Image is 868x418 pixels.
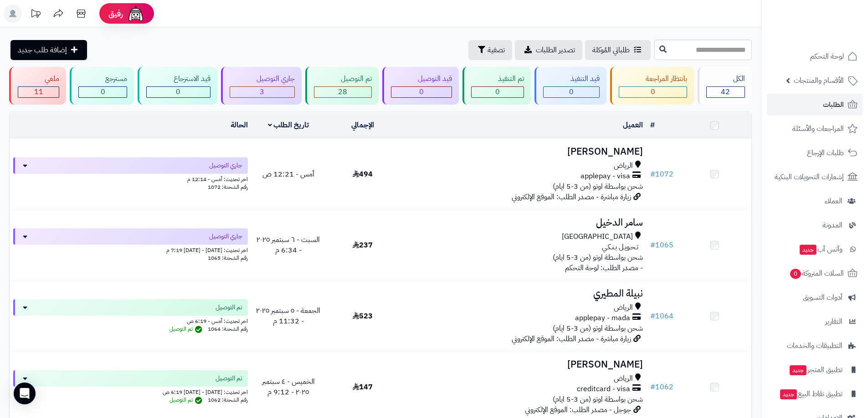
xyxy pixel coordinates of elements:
[767,383,863,405] a: تطبيق نقاط البيعجديد
[353,382,373,393] span: 147
[767,214,863,236] a: المدونة
[650,169,655,180] span: #
[468,40,512,60] button: تصفية
[7,67,68,105] a: ملغي 11
[614,302,633,313] span: الرياض
[13,387,248,396] div: اخر تحديث: [DATE] - [DATE] 6:19 ص
[208,396,248,404] span: رقم الشحنة: 1062
[230,74,295,84] div: جاري التوصيل
[262,169,314,180] span: أمس - 12:21 ص
[614,373,633,384] span: الرياض
[807,146,844,159] span: طلبات الإرجاع
[34,86,43,97] span: 11
[650,240,673,251] a: #1065
[127,5,145,23] img: ai-face.png
[823,98,844,111] span: الطلبات
[18,45,67,55] span: إضافة طلب جديد
[79,87,127,97] div: 0
[650,240,655,251] span: #
[13,174,248,183] div: اخر تحديث: أمس - 12:14 م
[262,376,315,398] span: الخميس - ٤ سبتمبر ٢٠٢٥ - 9:12 م
[767,311,863,332] a: التقارير
[400,210,647,281] td: - مصدر الطلب: لوحة التحكم
[787,339,842,352] span: التطبيقات والخدمات
[767,262,863,284] a: السلات المتروكة0
[800,245,817,255] span: جديد
[461,67,533,105] a: تم التنفيذ 0
[619,87,687,97] div: 0
[767,335,863,357] a: التطبيقات والخدمات
[651,86,655,97] span: 0
[650,382,655,393] span: #
[562,232,633,242] span: [GEOGRAPHIC_DATA]
[495,86,500,97] span: 0
[792,122,844,135] span: المراجعات والأسئلة
[553,252,643,263] span: شحن بواسطة اوتو (من 3-5 ايام)
[803,291,842,304] span: أدوات التسويق
[314,87,371,97] div: 28
[256,305,320,327] span: الجمعة - ٥ سبتمبر ٢٠٢٥ - 11:32 م
[553,394,643,405] span: شحن بواسطة اوتو (من 3-5 ايام)
[257,234,320,256] span: السبت - ٦ سبتمبر ٢٠٢٥ - 6:34 م
[230,87,294,97] div: 3
[608,67,696,105] a: بانتظار المراجعة 0
[472,87,524,97] div: 0
[543,74,599,84] div: قيد التنفيذ
[219,67,303,105] a: جاري التوصيل 3
[767,287,863,308] a: أدوات التسويق
[268,120,309,131] a: تاريخ الطلب
[825,315,842,328] span: التقارير
[585,40,651,60] a: طلباتي المُوكلة
[209,232,242,241] span: جاري التوصيل
[569,86,574,97] span: 0
[353,240,373,251] span: 237
[78,74,127,84] div: مسترجع
[24,5,47,25] a: تحديثات المنصة
[403,146,643,157] h3: [PERSON_NAME]
[101,86,105,97] span: 0
[623,120,643,131] a: العميل
[314,74,372,84] div: تم التوصيل
[602,242,638,252] span: تـحـويـل بـنـكـي
[789,363,842,376] span: تطبيق المتجر
[825,195,842,207] span: العملاء
[512,191,631,202] span: زيارة مباشرة - مصدر الطلب: الموقع الإلكتروني
[216,303,242,312] span: تم التوصيل
[13,316,248,325] div: اخر تحديث: أمس - 6:19 ص
[10,40,87,60] a: إضافة طلب جديد
[619,74,687,84] div: بانتظار المراجعة
[419,86,424,97] span: 0
[512,333,631,344] span: زيارة مباشرة - مصدر الطلب: الموقع الإلكتروني
[403,359,643,370] h3: [PERSON_NAME]
[810,50,844,63] span: لوحة التحكم
[353,169,373,180] span: 494
[767,118,863,140] a: المراجعات والأسئلة
[208,183,248,191] span: رقم الشحنة: 1072
[216,374,242,383] span: تم التوصيل
[391,87,452,97] div: 0
[353,311,373,322] span: 523
[767,190,863,212] a: العملاء
[169,396,205,404] span: تم التوصيل
[553,181,643,192] span: شحن بواسطة اوتو (من 3-5 ايام)
[209,161,242,170] span: جاري التوصيل
[780,389,797,399] span: جديد
[208,325,248,333] span: رقم الشحنة: 1064
[650,311,673,322] a: #1064
[533,67,608,105] a: قيد التنفيذ 0
[767,142,863,164] a: طلبات الإرجاع
[525,404,631,415] span: جوجل - مصدر الطلب: الموقع الإلكتروني
[767,166,863,188] a: إشعارات التحويلات البنكية
[577,384,630,394] span: creditcard - visa
[136,67,219,105] a: قيد الاسترجاع 0
[706,74,745,84] div: الكل
[775,171,844,183] span: إشعارات التحويلات البنكية
[14,383,36,404] div: Open Intercom Messenger
[515,40,582,60] a: تصدير الطلبات
[391,74,452,84] div: قيد التوصيل
[650,382,673,393] a: #1062
[592,45,630,55] span: طلباتي المُوكلة
[575,313,630,323] span: applepay - mada
[822,219,842,232] span: المدونة
[767,359,863,381] a: تطبيق المتجرجديد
